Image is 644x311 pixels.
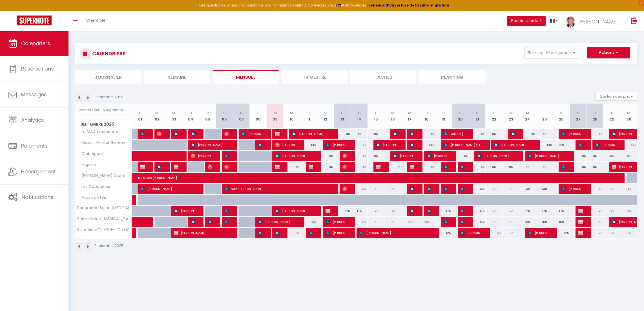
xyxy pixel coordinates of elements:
[560,110,563,116] abbr: V
[536,206,553,216] div: 175
[620,206,637,216] div: 175
[519,104,536,129] th: 24
[326,205,331,216] span: [PERSON_NAME]
[275,227,281,238] span: [PERSON_NAME]
[418,104,435,129] th: 18
[536,162,553,172] div: 85
[519,162,536,172] div: 85
[587,47,630,58] button: Actions
[359,227,433,238] span: [PERSON_NAME]
[460,227,483,238] span: [PERSON_NAME]
[257,110,259,116] abbr: L
[326,139,348,150] span: [PERSON_NAME]
[503,104,519,129] th: 23
[384,206,401,216] div: 175
[536,129,553,139] div: 85
[460,183,466,194] span: [PERSON_NAME]
[469,162,486,172] div: 85
[603,206,620,216] div: 175
[553,140,570,150] div: 140
[561,183,584,194] span: [PERSON_NAME]
[21,142,48,149] span: Paiements
[275,150,315,161] span: [PERSON_NAME]
[435,206,452,216] div: 175
[224,128,230,139] span: [PERSON_NAME]
[351,129,368,139] div: 85
[469,129,486,139] div: 85
[174,161,180,172] span: [PERSON_NAME]
[444,128,466,139] span: CHIPER [PERSON_NAME]
[620,151,637,161] div: 85
[418,140,435,150] div: 140
[384,217,401,227] div: 150
[300,104,317,129] th: 11
[578,139,584,150] span: Marine Sanjou
[284,228,300,238] div: 125
[206,110,209,116] abbr: V
[21,65,54,72] span: Réservations
[76,228,133,232] span: River View T2 -201- 1 Ch+1Convert 4 Pers
[620,184,637,194] div: 130
[627,110,630,116] abbr: M
[444,183,449,194] span: [PERSON_NAME]
[157,128,163,139] span: [PERSON_NAME]
[507,16,546,26] button: Besoin d'aide ?
[172,110,176,116] abbr: M
[536,184,553,194] div: 130
[275,161,281,172] span: [PERSON_NAME]
[528,150,567,161] span: [PERSON_NAME]
[503,184,519,194] div: 130
[587,184,604,194] div: 130
[290,110,293,116] abbr: M
[519,184,536,194] div: 130
[317,104,334,129] th: 12
[191,128,196,139] span: [PERSON_NAME]
[140,128,146,139] span: [PERSON_NAME] [PERSON_NAME][EMAIL_ADDRESS][DOMAIN_NAME]
[91,47,126,60] h3: CALENDRIERS
[375,110,377,116] abbr: L
[486,206,503,216] div: 175
[350,70,416,84] li: Tâches
[519,129,536,139] div: 85
[476,110,479,116] abbr: D
[553,206,570,216] div: 175
[561,161,567,172] span: [PERSON_NAME]
[132,104,149,129] th: 01
[587,162,604,172] div: 85
[562,11,625,31] a: ... [PERSON_NAME]
[76,217,133,221] span: Seinic Vision [MEDICAL_DATA] -101- 1 Ch +1 Ch cabine 4 Pers
[536,104,553,129] th: 25
[334,206,351,216] div: 175
[612,161,638,172] span: [PERSON_NAME]
[524,47,578,58] button: Filtrer par hébergement
[341,110,344,116] abbr: S
[224,216,230,227] span: [PERSON_NAME]
[368,129,384,139] div: 85
[351,104,368,129] th: 14
[140,161,146,172] span: [PERSON_NAME]
[486,228,503,238] div: 125
[22,194,54,201] span: Notifications
[469,217,486,227] div: 150
[342,150,348,161] span: [PERSON_NAME]
[368,184,384,194] div: 130
[587,104,604,129] th: 28
[292,128,331,139] span: [PERSON_NAME]
[21,40,50,47] span: Calendriers
[418,162,435,172] div: 85
[326,216,348,227] span: [PERSON_NAME]
[459,110,462,116] abbr: S
[191,139,230,150] span: [PERSON_NAME]
[307,110,310,116] abbr: J
[258,227,264,238] span: [PERSON_NAME]
[275,139,298,150] span: [PERSON_NAME] [PERSON_NAME] [PERSON_NAME]
[561,128,584,139] span: [PERSON_NAME]
[486,184,503,194] div: 130
[317,162,334,172] div: 85
[493,110,495,116] abbr: L
[427,205,432,216] span: [PERSON_NAME]
[587,228,604,238] div: 125
[419,70,485,84] li: Planning
[418,217,435,227] div: 150
[76,206,133,210] span: Panoramic Seine [MEDICAL_DATA] -202- 2 Ch 3 Lits 1 convert 6 Adultes 2 enfants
